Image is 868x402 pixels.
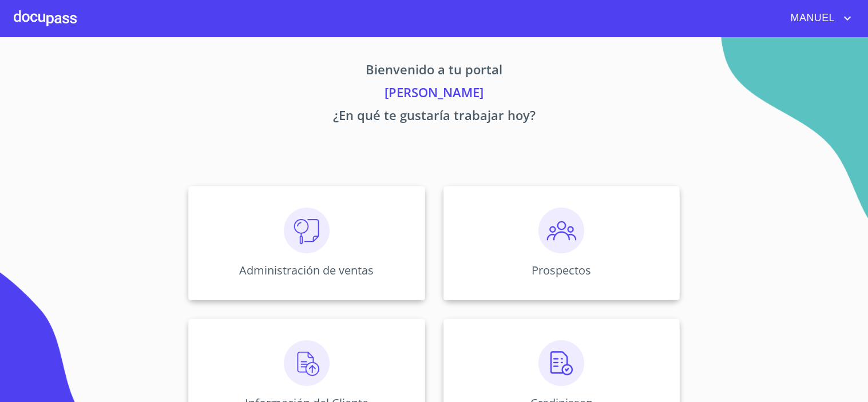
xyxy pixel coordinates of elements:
p: ¿En qué te gustaría trabajar hoy? [82,106,787,129]
span: MANUEL [782,9,841,27]
img: verificacion.png [538,340,584,386]
button: account of current user [782,9,854,27]
p: [PERSON_NAME] [82,83,787,106]
img: carga.png [284,340,330,386]
img: consulta.png [284,208,330,253]
p: Administración de ventas [239,262,374,278]
img: prospectos.png [538,208,584,253]
p: Prospectos [532,262,591,278]
p: Bienvenido a tu portal [82,60,787,83]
